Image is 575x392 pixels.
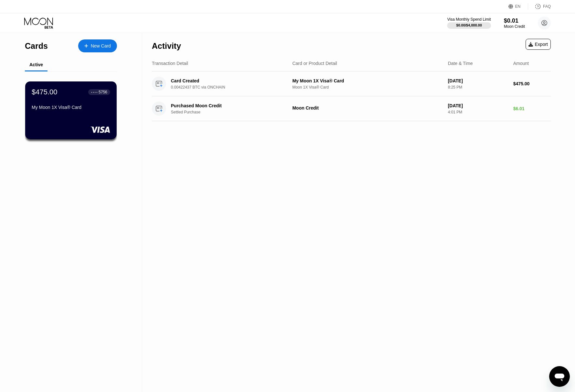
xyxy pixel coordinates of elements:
[513,81,551,86] div: $475.00
[152,96,551,121] div: Purchased Moon CreditSettled PurchaseMoon Credit[DATE]4:01 PM$6.01
[448,85,508,90] div: 8:25 PM
[528,42,548,47] div: Export
[171,110,293,114] div: Settled Purchase
[152,61,188,66] div: Transaction Detail
[91,43,111,49] div: New Card
[292,61,337,66] div: Card or Product Detail
[99,90,107,94] div: 5756
[292,85,443,90] div: Moon 1X Visa® Card
[171,103,284,108] div: Purchased Moon Credit
[25,41,48,51] div: Cards
[504,17,525,24] div: $0.01
[528,3,551,10] div: FAQ
[526,39,551,50] div: Export
[171,78,284,83] div: Card Created
[32,105,110,110] div: My Moon 1X Visa® Card
[504,17,525,29] div: $0.01Moon Credit
[171,85,293,90] div: 0.00422437 BTC via ONCHAIN
[447,17,491,29] div: Visa Monthly Spend Limit$0.00/$4,000.00
[152,41,181,51] div: Activity
[504,24,525,29] div: Moon Credit
[543,4,551,9] div: FAQ
[292,105,443,111] div: Moon Credit
[29,62,43,67] div: Active
[456,23,482,27] div: $0.00 / $4,000.00
[152,71,551,96] div: Card Created0.00422437 BTC via ONCHAINMy Moon 1X Visa® CardMoon 1X Visa® Card[DATE]8:25 PM$475.00
[447,17,491,22] div: Visa Monthly Spend Limit
[91,91,98,93] div: ● ● ● ●
[513,106,551,111] div: $6.01
[448,61,473,66] div: Date & Time
[78,39,117,52] div: New Card
[448,78,508,83] div: [DATE]
[448,110,508,114] div: 4:01 PM
[25,81,117,139] div: $475.00● ● ● ●5756My Moon 1X Visa® Card
[508,3,528,10] div: EN
[448,103,508,108] div: [DATE]
[515,4,521,9] div: EN
[32,88,57,96] div: $475.00
[292,78,443,83] div: My Moon 1X Visa® Card
[549,366,570,387] iframe: Button to launch messaging window
[513,61,529,66] div: Amount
